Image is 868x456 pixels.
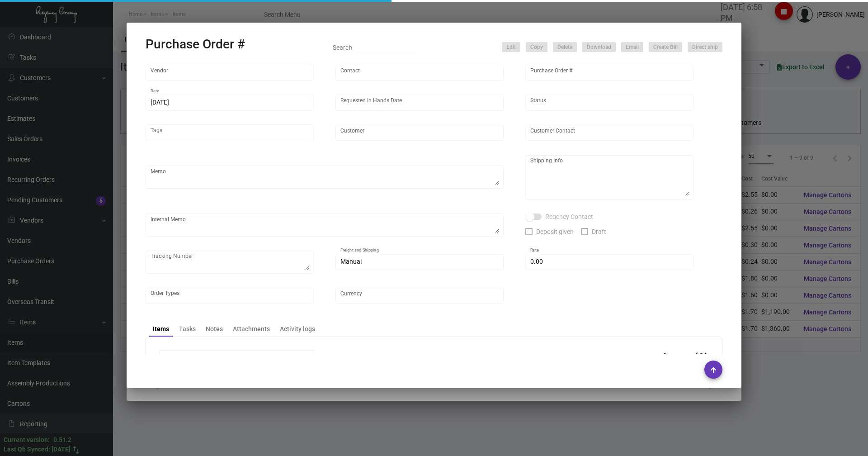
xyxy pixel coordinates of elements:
[649,42,682,52] button: Create Bill
[233,324,270,334] div: Attachments
[557,43,572,51] span: Delete
[146,37,245,52] h2: Purchase Order #
[592,226,606,237] span: Draft
[688,42,722,52] button: Direct ship
[526,42,547,52] button: Copy
[626,43,639,51] span: Email
[4,435,50,445] div: Current version:
[536,226,574,237] span: Deposit given
[206,324,223,334] div: Notes
[179,324,196,334] div: Tasks
[621,42,643,52] button: Email
[587,43,611,51] span: Download
[582,42,616,52] button: Download
[692,43,718,51] span: Direct ship
[4,445,71,454] div: Last Qb Synced: [DATE]
[530,43,543,51] span: Copy
[280,324,315,334] div: Activity logs
[545,211,593,222] span: Regency Contact
[506,43,516,51] span: Edit
[502,42,520,52] button: Edit
[663,351,708,364] h3: Items (0)
[153,324,169,334] div: Items
[53,435,71,445] div: 0.51.2
[653,43,678,51] span: Create Bill
[340,258,362,265] span: Manual
[553,42,577,52] button: Delete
